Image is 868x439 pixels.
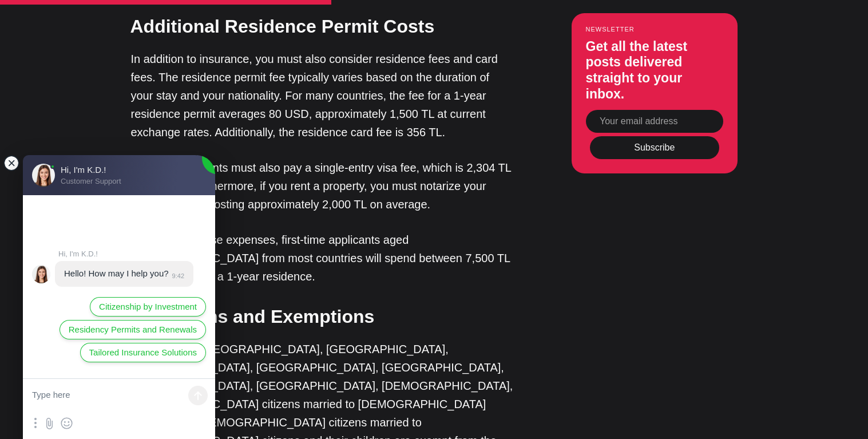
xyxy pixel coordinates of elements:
[130,14,514,39] h3: Additional Residence Permit Costs
[586,26,723,33] small: Newsletter
[131,50,514,141] p: In addition to insurance, you must also consider residence fees and card fees. The residence perm...
[69,323,197,336] span: Residency Permits and Renewals
[131,231,514,286] p: Considering these expenses, first-time applicants aged [DEMOGRAPHIC_DATA] from most countries wil...
[195,49,232,60] span: Ikamet
[586,39,723,102] h3: Get all the latest posts delivered straight to your inbox.
[55,261,193,287] jdiv: 24.09.25 9:42:26
[130,304,514,330] h3: Exceptions and Exemptions
[127,23,296,43] h1: Start the conversation
[586,110,723,133] input: Your email address
[89,346,197,359] span: Tailored Insurance Solutions
[18,48,405,62] p: Become a member of to start commenting.
[131,159,514,213] p: First-time residents must also pay a single-entry visa fee, which is 2,304 TL as of 2023. Further...
[174,78,249,103] button: Sign up now
[169,272,184,279] jdiv: 9:42
[239,110,271,122] button: Sign in
[153,110,237,123] span: Already a member?
[99,300,197,313] span: Citizenship by Investment
[32,265,50,283] jdiv: Hi, I'm K.D.!
[590,136,719,159] button: Subscribe
[58,250,198,258] jdiv: Hi, I'm K.D.!
[64,268,169,278] jdiv: Hello! How may I help you?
